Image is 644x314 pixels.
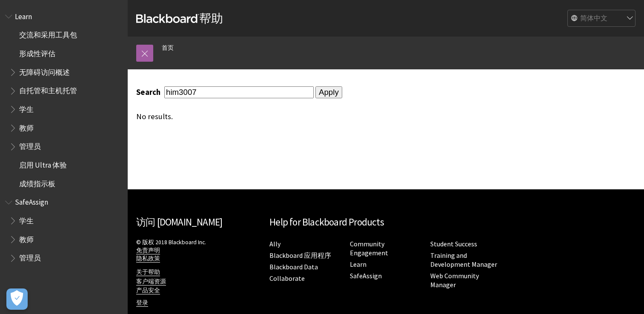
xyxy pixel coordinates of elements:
nav: Book outline for Blackboard Learn Help [5,9,123,191]
a: Student Success [430,240,477,248]
a: Web Community Manager [430,271,479,289]
strong: Blackboard [136,14,199,23]
a: 访问 [DOMAIN_NAME] [136,216,222,228]
span: 教师 [19,121,34,132]
input: Apply [315,86,342,98]
a: Collaborate [269,274,305,283]
a: SafeAssign [350,271,382,280]
div: No results. [136,112,509,121]
span: 学生 [19,102,34,114]
nav: Book outline for Blackboard SafeAssign [5,195,123,265]
a: Ally [269,240,280,248]
select: Site Language Selector [568,10,636,27]
a: Training and Development Manager [430,251,497,269]
a: Community Engagement [350,240,388,257]
a: 首页 [162,43,174,53]
span: 无障碍访问概述 [19,65,70,77]
label: Search [136,87,163,97]
span: SafeAssign [15,195,48,207]
button: Open Preferences [6,288,28,310]
a: 关于帮助 [136,268,160,276]
a: Blackboard帮助 [136,11,223,26]
span: 自托管和主机托管 [19,84,77,95]
a: Learn [350,260,366,269]
span: 学生 [19,214,34,225]
span: 交流和采用工具包 [19,28,77,40]
a: 客户端资源 [136,278,166,285]
span: 形成性评估 [19,46,55,58]
span: 启用 Ultra 体验 [19,158,67,169]
a: 隐私政策 [136,255,160,263]
p: © 版权 2018 Blackboard Inc. [136,238,261,263]
a: 免责声明 [136,247,160,254]
span: Learn [15,9,32,21]
a: 登录 [136,299,148,307]
a: Blackboard Data [269,263,318,271]
span: 管理员 [19,140,41,151]
a: Blackboard 应用程序 [269,251,331,260]
h2: Help for Blackboard Products [269,215,502,230]
span: 教师 [19,232,34,244]
span: 成绩指示板 [19,177,55,188]
span: 管理员 [19,251,41,263]
a: 产品安全 [136,287,160,294]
